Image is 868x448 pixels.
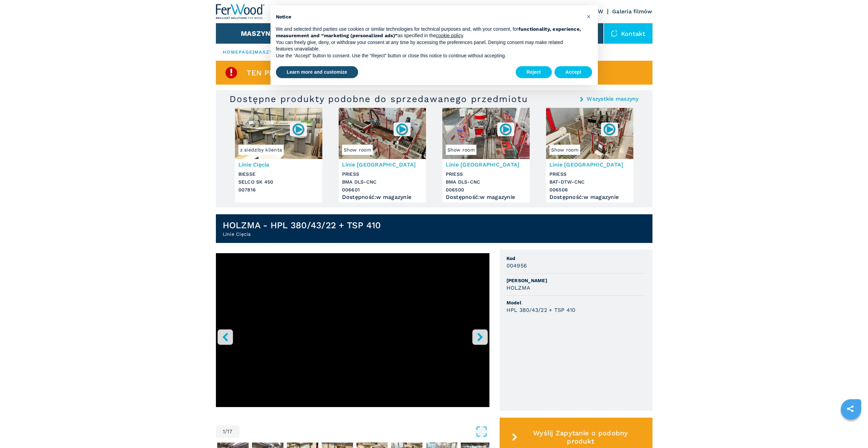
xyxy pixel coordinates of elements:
[472,329,488,345] button: right-button
[549,196,630,199] div: Dostępność : w magazynie
[276,14,582,20] h2: Notice
[506,262,527,270] h3: 004956
[584,11,594,22] button: Close this notice
[238,145,284,155] span: z siedziby klienta
[506,299,646,306] span: Model
[247,69,394,77] span: Ten przedmiot jest już sprzedany
[499,122,512,136] img: 006500
[612,8,652,15] a: Galeria filmów
[436,33,463,38] a: cookie policy
[442,108,530,159] img: Linie Wiercenia PRIESS BMA DLS-CNC
[546,108,633,159] img: Linie Wiercenia PRIESS BAT-DTW-CNC
[442,108,530,202] a: Linie Wiercenia PRIESS BMA DLS-CNCShow room006500Linie [GEOGRAPHIC_DATA]PRIESSBMA DLS-CNC006500Do...
[224,66,238,80] img: SoldProduct
[587,96,638,102] a: Wszystkie maszyny
[223,231,381,237] h2: Linie Cięcia
[342,170,423,194] h3: PRIESS BMA DLS-CNC 006601
[241,425,488,438] button: Open Fullscreen
[395,122,409,136] img: 006601
[342,145,373,155] span: Show room
[253,49,254,55] span: |
[342,161,423,169] h3: Linie [GEOGRAPHIC_DATA]
[446,170,526,194] h3: PRIESS BMA DLS-CNC 006500
[506,255,646,262] span: Kod
[603,122,616,136] img: 006506
[339,108,426,202] a: Linie Wiercenia PRIESS BMA DLS-CNCShow room006601Linie [GEOGRAPHIC_DATA]PRIESSBMA DLS-CNC006601Do...
[235,108,322,202] a: Linie Cięcia BIESSE SELCO SK 450z siedziby klienta007816Linie CięciaBIESSESELCO SK 450007816
[292,122,305,136] img: 007816
[839,417,863,443] iframe: Chat
[555,66,592,78] button: Accept
[842,400,859,417] a: sharethis
[549,145,580,155] span: Show room
[218,329,233,345] button: left-button
[276,26,581,39] strong: functionality, experience, measurement and “marketing (personalized ads)”
[549,161,630,169] h3: Linie [GEOGRAPHIC_DATA]
[241,29,275,38] button: Maszyny
[611,30,618,37] img: Kontakt
[446,161,526,169] h3: Linie [GEOGRAPHIC_DATA]
[276,26,582,39] p: We and selected third parties use cookies or similar technologies for technical purposes and, wit...
[339,108,426,159] img: Linie Wiercenia PRIESS BMA DLS-CNC
[230,93,528,104] h3: Dostępne produkty podobne do sprzedawanego przedmiotu
[223,220,381,231] h1: HOLZMA - HPL 380/43/22 + TSP 410
[216,4,265,19] img: Ferwood
[238,170,319,194] h3: BIESSE SELCO SK 450 007816
[520,429,641,445] span: Wyślij Zapytanie o podobny produkt
[225,429,227,434] span: /
[216,253,489,419] div: Go to Slide 1
[342,196,423,199] div: Dostępność : w magazynie
[506,284,531,292] h3: HOLZMA
[223,49,253,55] a: HOMEPAGE
[238,161,319,169] h3: Linie Cięcia
[546,108,633,202] a: Linie Wiercenia PRIESS BAT-DTW-CNCShow room006506Linie [GEOGRAPHIC_DATA]PRIESSBAT-DTW-CNC006506Do...
[276,66,358,78] button: Learn more and customize
[516,66,552,78] button: Reject
[227,429,233,434] span: 17
[254,49,281,55] a: maszyny
[223,429,225,434] span: 1
[216,253,489,407] iframe: Linea di sezionatura in azione - HOLZMA HPL 380/43/22 + TSP 410 - Ferwoodgroup - 004956
[549,170,630,194] h3: PRIESS BAT-DTW-CNC 006506
[587,12,591,20] span: ×
[446,145,476,155] span: Show room
[506,277,646,284] span: [PERSON_NAME]
[506,306,576,314] h3: HPL 380/43/22 + TSP 410
[276,53,582,59] p: Use the “Accept” button to consent. Use the “Reject” button or close this notice to continue with...
[276,39,582,53] p: You can freely give, deny, or withdraw your consent at any time by accessing the preferences pane...
[235,108,322,159] img: Linie Cięcia BIESSE SELCO SK 450
[604,23,652,44] div: Kontakt
[446,196,526,199] div: Dostępność : w magazynie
